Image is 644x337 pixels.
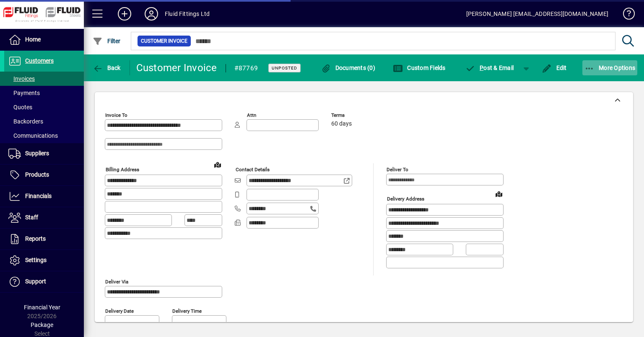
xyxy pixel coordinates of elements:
[8,132,58,139] span: Communications
[165,7,210,21] div: Fluid Fittings Ltd
[25,278,46,285] span: Support
[93,64,121,71] span: Back
[8,104,32,111] span: Quotes
[247,112,256,118] mat-label: Attn
[319,60,377,75] button: Documents (0)
[141,37,187,45] span: Customer Invoice
[4,186,84,207] a: Financials
[234,62,258,75] div: #87769
[480,64,483,71] span: P
[492,187,506,201] a: View on map
[540,60,569,75] button: Edit
[4,114,84,129] a: Backorders
[31,322,53,328] span: Package
[8,90,40,96] span: Payments
[4,165,84,185] a: Products
[25,57,54,64] span: Customers
[105,112,127,118] mat-label: Invoice To
[105,308,134,314] mat-label: Delivery date
[8,118,43,125] span: Backorders
[466,7,608,21] div: [PERSON_NAME] [EMAIL_ADDRESS][DOMAIN_NAME]
[582,60,638,75] button: More Options
[105,278,128,284] mat-label: Deliver via
[25,150,49,157] span: Suppliers
[24,304,60,311] span: Financial Year
[272,65,297,71] span: Unposted
[8,75,35,82] span: Invoices
[25,193,52,199] span: Financials
[321,64,375,71] span: Documents (0)
[387,167,408,172] mat-label: Deliver To
[25,171,49,178] span: Products
[461,60,518,75] button: Post & Email
[584,64,636,71] span: More Options
[4,143,84,164] a: Suppliers
[138,6,165,21] button: Profile
[4,271,84,292] a: Support
[4,129,84,143] a: Communications
[331,113,382,118] span: Terms
[4,29,84,50] a: Home
[91,33,123,49] button: Filter
[391,60,448,75] button: Custom Fields
[211,158,224,171] a: View on map
[25,214,38,221] span: Staff
[93,38,121,44] span: Filter
[136,61,217,75] div: Customer Invoice
[617,2,634,29] a: Knowledge Base
[465,64,514,71] span: ost & Email
[172,308,202,314] mat-label: Delivery time
[111,6,138,21] button: Add
[4,86,84,100] a: Payments
[393,64,446,71] span: Custom Fields
[25,36,41,43] span: Home
[84,60,130,75] app-page-header-button: Back
[25,257,47,263] span: Settings
[4,229,84,250] a: Reports
[25,235,46,242] span: Reports
[331,121,352,127] span: 60 days
[4,72,84,86] a: Invoices
[4,100,84,114] a: Quotes
[91,60,123,75] button: Back
[542,64,567,71] span: Edit
[4,207,84,228] a: Staff
[4,250,84,271] a: Settings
